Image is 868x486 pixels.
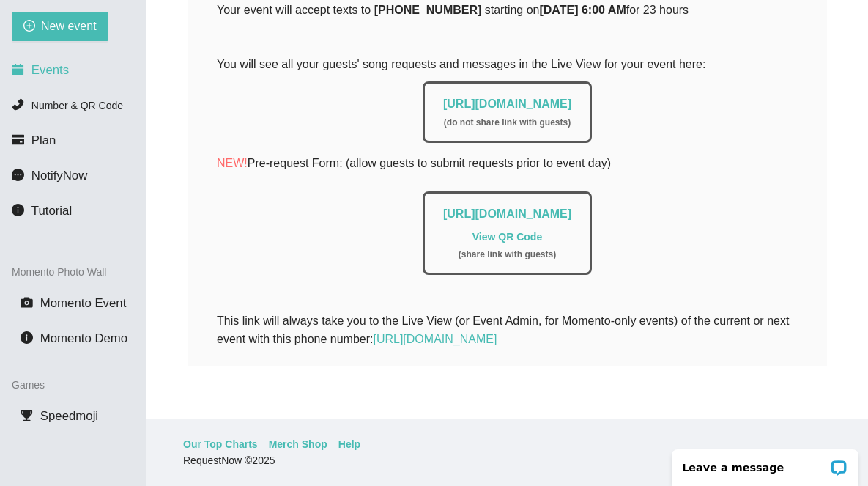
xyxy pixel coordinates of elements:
a: Help [338,436,360,452]
a: Our Top Charts [183,436,258,452]
div: Your event will accept texts to starting on for 23 hours [217,1,798,19]
span: Number & QR Code [31,100,123,111]
span: trophy [21,409,33,421]
span: Momento Event [40,296,127,310]
div: RequestNow © 2025 [183,452,828,468]
span: Speedmoji [40,409,98,423]
b: [PHONE_NUMBER] [374,4,482,16]
span: plus-circle [23,20,35,34]
span: calendar [12,63,24,76]
span: credit-card [12,133,24,146]
span: Plan [31,133,56,147]
span: NotifyNow [31,169,87,183]
span: New event [41,17,97,35]
a: [URL][DOMAIN_NAME] [443,97,571,110]
span: Tutorial [31,204,72,218]
p: Pre-request Form: (allow guests to submit requests prior to event day) [217,154,798,172]
button: plus-circleNew event [12,12,108,41]
span: Events [31,63,69,77]
a: [URL][DOMAIN_NAME] [373,333,497,345]
span: phone [12,98,24,111]
a: Merch Shop [269,436,327,452]
b: [DATE] 6:00 AM [539,4,626,16]
a: View QR Code [472,231,542,243]
div: ( do not share link with guests ) [443,116,571,130]
span: NEW! [217,157,248,169]
div: You will see all your guests' song requests and messages in the Live View for your event here: [217,55,798,292]
span: info-circle [12,204,24,216]
div: This link will always take you to the Live View (or Event Admin, for Momento-only events) of the ... [217,312,798,348]
span: Momento Demo [40,331,127,345]
span: info-circle [21,331,33,344]
span: camera [21,296,33,309]
a: [URL][DOMAIN_NAME] [443,207,571,220]
iframe: LiveChat chat widget [662,440,868,486]
span: message [12,169,24,181]
div: ( share link with guests ) [443,248,571,262]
